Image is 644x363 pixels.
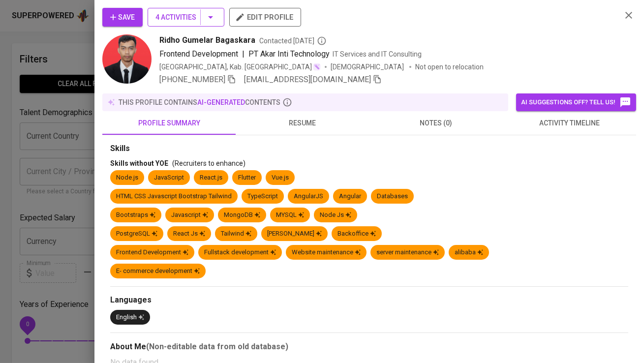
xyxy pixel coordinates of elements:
[173,229,205,239] div: React Js
[415,62,484,72] p: Not open to relocation
[376,248,439,257] div: server maintenance
[276,211,304,220] div: MYSQL
[521,96,631,108] span: AI suggestions off? Tell us!
[375,117,497,129] span: notes (0)
[455,248,483,257] div: alibaba
[110,159,168,167] span: Skills without YOE
[294,192,323,201] div: AngularJS
[377,192,408,201] div: Databases
[317,36,327,46] svg: By Batam recruiter
[110,295,628,306] div: Languages
[116,211,155,220] div: Bootstraps
[337,229,376,239] div: Backoffice
[116,248,188,257] div: Frontend Development
[244,75,371,84] span: [EMAIL_ADDRESS][DOMAIN_NAME]
[110,143,628,154] div: Skills
[116,229,157,239] div: PostgreSQL
[229,8,301,27] button: edit profile
[108,117,230,129] span: profile summary
[242,48,245,60] span: |
[119,97,280,107] p: this profile contains contents
[229,13,301,21] a: edit profile
[116,267,200,276] div: E- commerce development
[102,34,152,84] img: 2e03cec5c3843bf8711dda0cd3368ba3.jpg
[102,8,143,27] button: Save
[204,248,276,257] div: Fullstack development
[221,229,251,239] div: Tailwind
[110,11,135,24] span: Save
[272,173,289,182] div: Vue.js
[248,49,330,59] span: PT Akar Inti Technology
[159,62,321,72] div: [GEOGRAPHIC_DATA], Kab. [GEOGRAPHIC_DATA]
[267,229,322,239] div: [PERSON_NAME]
[197,98,245,106] span: AI-generated
[259,36,327,46] span: Contacted [DATE]
[509,117,630,129] span: activity timeline
[159,34,255,46] span: Ridho Gumelar Bagaskara
[116,313,144,322] div: English
[172,159,245,167] span: (Recruiters to enhance)
[292,248,361,257] div: Website maintenance
[146,342,288,351] b: (Non-editable data from old database)
[516,93,636,111] button: AI suggestions off? Tell us!
[224,211,260,220] div: MongoDB
[320,211,351,220] div: Node Js
[200,173,222,182] div: React.js
[242,117,363,129] span: resume
[116,192,232,201] div: HTML CSS Javascript Bootstrap Tailwind
[331,62,405,72] span: [DEMOGRAPHIC_DATA]
[333,50,422,58] span: IT Services and IT Consulting
[148,8,224,27] button: 4 Activities
[247,192,278,201] div: TypeScript
[159,75,225,84] span: [PHONE_NUMBER]
[155,11,216,24] span: 4 Activities
[110,341,628,353] div: About Me
[171,211,208,220] div: Javascript
[238,173,256,182] div: Flutter
[313,63,321,71] img: magic_wand.svg
[159,49,238,59] span: Frontend Development
[237,11,293,24] span: edit profile
[339,192,361,201] div: Angular
[154,173,184,182] div: JavaScript
[116,173,138,182] div: Node.js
